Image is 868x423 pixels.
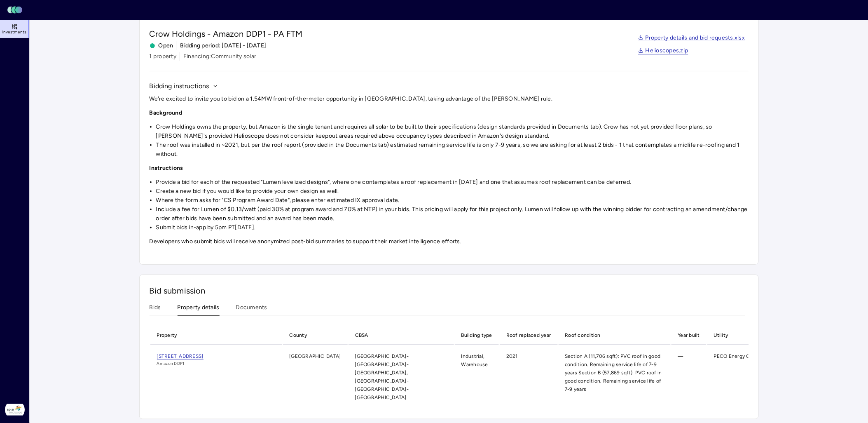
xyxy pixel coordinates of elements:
[707,326,760,345] th: Utility
[150,94,749,103] p: We're excited to invite you to bid on a 1.54MW front-of-the-meter opportunity in [GEOGRAPHIC_DATA...
[565,352,664,393] div: Section A (11,706 sqft): PVC roof in good condition. Remaining service life of 7-9 years Section ...
[671,345,707,408] td: —
[150,303,161,316] button: Bids
[156,205,749,223] li: Include a fee for Lumen of $0.13/watt (paid 30% at program award and 70% at NTP) in your bids. Th...
[150,109,182,116] strong: Background
[156,122,749,141] li: Crow Holdings owns the property, but Amazon is the single tenant and requires all solar to be bui...
[559,326,671,345] th: Roof condition
[671,326,707,345] th: Year built
[150,81,218,91] button: Bidding instructions
[150,286,206,296] span: Bid submission
[157,352,276,360] a: [STREET_ADDRESS]
[500,345,558,408] td: 2021
[638,35,745,42] a: Property details and bid requests.xlsx
[150,28,303,40] span: Crow Holdings - Amazon DDP1 - PA FTM
[150,81,209,91] span: Bidding instructions
[150,52,177,61] span: 1 property
[283,326,348,345] th: County
[500,326,558,345] th: Roof replaced year
[349,345,454,408] td: [GEOGRAPHIC_DATA]-[GEOGRAPHIC_DATA]-[GEOGRAPHIC_DATA], [GEOGRAPHIC_DATA]-[GEOGRAPHIC_DATA]-[GEOGR...
[150,326,282,345] th: Property
[178,303,220,316] button: Property details
[157,353,204,360] span: [STREET_ADDRESS]
[638,48,688,54] a: Helioscopes.zip
[150,237,749,246] p: Developers who submit bids will receive anonymized post-bid summaries to support their market int...
[156,196,749,205] li: Where the form asks for "CS Program Award Date", please enter estimated IX approval date.
[236,303,267,316] button: Documents
[150,164,183,172] strong: Instructions
[707,345,760,408] td: PECO Energy Co
[156,187,749,196] li: Create a new bid if you would like to provide your own design as well.
[157,360,276,367] span: Amazon DDP1
[156,223,749,232] li: Submit bids in-app by 5pm PT[DATE].
[349,326,454,345] th: CBSA
[455,326,499,345] th: Building type
[283,345,348,408] td: [GEOGRAPHIC_DATA]
[5,400,25,420] img: Solar Landscape
[2,30,26,35] span: Investments
[156,141,749,159] li: The roof was installed in ~2021, but per the roof report (provided in the Documents tab) estimate...
[150,41,173,50] span: Open
[183,52,256,61] span: Financing: Community solar
[156,178,749,187] li: Provide a bid for each of the requested "Lumen levelized designs", where one contemplates a roof ...
[180,41,267,50] span: Bidding period: [DATE] - [DATE]
[455,345,499,408] td: Industrial, Warehouse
